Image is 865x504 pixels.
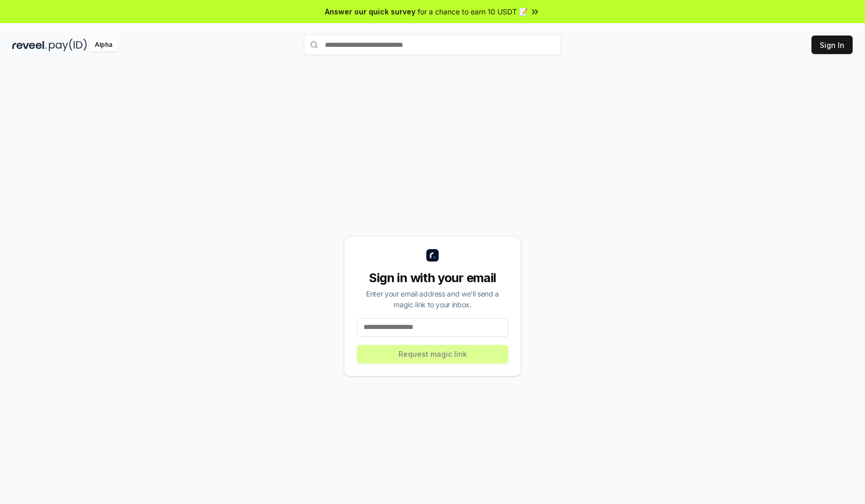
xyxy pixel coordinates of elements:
[325,6,416,17] span: Answer our quick survey
[89,39,118,51] div: Alpha
[426,249,439,262] img: logo_small
[418,6,528,17] span: for a chance to earn 10 USDT 📝
[357,288,508,310] div: Enter your email address and we’ll send a magic link to your inbox.
[811,36,853,54] button: Sign In
[12,39,47,51] img: reveel_dark
[357,270,508,286] div: Sign in with your email
[49,39,87,51] img: pay_id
